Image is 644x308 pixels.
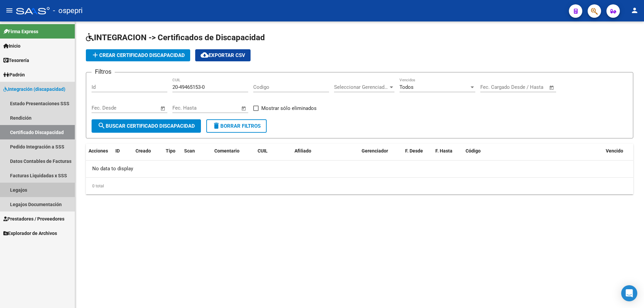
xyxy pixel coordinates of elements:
[159,105,167,112] button: Open calendar
[402,144,433,158] datatable-header-cell: F. Desde
[359,144,402,158] datatable-header-cell: Gerenciador
[631,6,639,14] mat-icon: person
[86,49,190,61] button: Crear Certificado Discapacidad
[240,105,248,112] button: Open calendar
[294,148,311,153] span: Afiliado
[212,123,261,129] span: Borrar Filtros
[548,84,556,91] button: Open calendar
[603,144,633,158] datatable-header-cell: Vencido
[92,105,119,111] input: Fecha inicio
[133,144,163,158] datatable-header-cell: Creado
[334,84,388,90] span: Seleccionar Gerenciador
[113,144,133,158] datatable-header-cell: ID
[206,105,238,111] input: Fecha fin
[292,144,359,158] datatable-header-cell: Afiliado
[212,122,220,130] mat-icon: delete
[362,148,388,153] span: Gerenciador
[136,148,151,153] span: Creado
[3,85,65,93] span: Integración (discapacidad)
[433,144,463,158] datatable-header-cell: F. Hasta
[621,285,637,301] div: Open Intercom Messenger
[91,52,185,58] span: Crear Certificado Discapacidad
[86,161,633,177] div: No data to display
[480,84,507,90] input: Fecha inicio
[115,148,120,153] span: ID
[125,105,157,111] input: Fecha fin
[184,148,195,153] span: Scan
[166,148,175,153] span: Tipo
[201,52,245,58] span: Exportar CSV
[3,57,29,64] span: Tesorería
[258,148,268,153] span: CUIL
[98,122,106,130] mat-icon: search
[206,119,267,133] button: Borrar Filtros
[53,3,83,18] span: - ospepri
[89,148,108,153] span: Acciones
[606,148,623,153] span: Vencido
[86,33,265,42] span: INTEGRACION -> Certificados de Discapacidad
[214,148,239,153] span: Comentario
[86,178,633,194] div: 0 total
[3,28,38,35] span: Firma Express
[86,144,113,158] datatable-header-cell: Acciones
[399,84,414,90] span: Todos
[3,215,64,223] span: Prestadores / Proveedores
[3,71,25,78] span: Padrón
[91,51,99,59] mat-icon: add
[514,84,546,90] input: Fecha fin
[195,49,251,61] button: Exportar CSV
[261,104,317,112] span: Mostrar sólo eliminados
[3,230,57,237] span: Explorador de Archivos
[435,148,452,153] span: F. Hasta
[212,144,245,158] datatable-header-cell: Comentario
[3,42,20,50] span: Inicio
[92,119,201,133] button: Buscar Certificado Discapacidad
[92,67,115,76] h3: Filtros
[172,105,200,111] input: Fecha inicio
[98,123,195,129] span: Buscar Certificado Discapacidad
[463,144,603,158] datatable-header-cell: Código
[5,6,13,14] mat-icon: menu
[255,144,292,158] datatable-header-cell: CUIL
[181,144,212,158] datatable-header-cell: Scan
[405,148,423,153] span: F. Desde
[163,144,181,158] datatable-header-cell: Tipo
[201,51,209,59] mat-icon: cloud_download
[466,148,481,153] span: Código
